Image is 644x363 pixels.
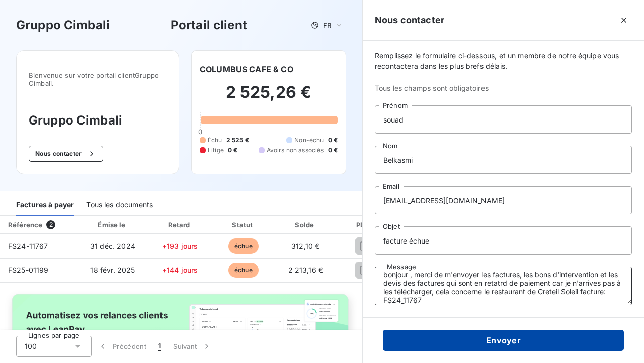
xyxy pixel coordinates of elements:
span: FR [323,21,331,29]
span: Remplissez le formulaire ci-dessous, et un membre de notre équipe vous recontactera dans les plus... [375,51,632,71]
h3: Portail client [171,16,247,34]
span: Litige [208,146,224,155]
span: FS24-11767 [8,241,48,250]
span: Non-échu [294,136,324,145]
span: échue [228,263,259,278]
div: Tous les documents [86,195,153,216]
textarea: bonjour , merci de m'envoyer les factures, les bons d'intervention et les devis des factures qui ... [375,267,632,305]
button: 1 [152,336,167,357]
span: +144 jours [162,266,198,274]
span: 0 € [228,146,237,155]
div: Référence [8,221,42,229]
input: placeholder [375,146,632,174]
input: placeholder [375,105,632,134]
div: PDF [338,220,389,230]
span: 2 213,16 € [288,266,324,274]
span: Avoirs non associés [267,146,324,155]
span: FS25-01199 [8,266,49,274]
button: Suivant [167,336,218,357]
h5: Nous contacter [375,13,444,27]
button: Précédent [92,336,152,357]
h3: Gruppo Cimbali [29,111,167,130]
div: Solde [277,220,334,230]
div: Statut [214,220,273,230]
span: +193 jours [162,241,198,250]
div: Émise le [79,220,145,230]
span: Tous les champs sont obligatoires [375,83,632,93]
span: 31 déc. 2024 [90,241,135,250]
div: Retard [150,220,210,230]
button: Nous contacter [29,146,103,162]
span: Bienvenue sur votre portail client Gruppo Cimbali . [29,71,167,87]
span: 100 [25,341,37,351]
button: Envoyer [383,330,624,351]
input: placeholder [375,186,632,214]
span: 1 [158,341,161,351]
span: 0 [198,128,202,136]
h6: COLUMBUS CAFE & CO [200,63,293,75]
h2: 2 525,26 € [200,82,338,112]
span: Échu [208,136,222,145]
input: placeholder [375,226,632,255]
h3: Gruppo Cimbali [16,16,110,34]
div: Factures à payer [16,195,74,216]
span: 18 févr. 2025 [90,266,135,274]
span: 0 € [328,146,338,155]
span: 2 [46,220,55,229]
span: échue [228,238,259,254]
span: 0 € [328,136,338,145]
span: 312,10 € [291,241,319,250]
span: 2 525 € [226,136,249,145]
